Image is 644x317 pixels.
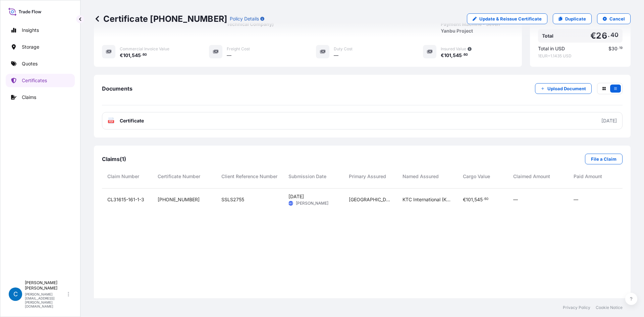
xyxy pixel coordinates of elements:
p: Certificates [22,77,47,84]
p: Storage [22,44,39,50]
span: Submission Date [288,173,326,180]
span: € [463,197,466,202]
span: [GEOGRAPHIC_DATA] [349,196,392,203]
text: PDF [109,120,113,123]
span: [DATE] [288,193,304,200]
span: 101 [123,53,130,58]
span: $ [608,46,611,51]
span: 1 EUR = 1.1435 USD [538,53,623,59]
a: Claims [6,91,75,104]
span: € [441,53,444,58]
a: Privacy Policy [563,305,590,310]
span: 101 [444,53,451,58]
span: Insured Value [441,46,466,52]
span: SSLS2755 [221,196,244,203]
span: Certificate Number [158,173,200,180]
p: Certificate [PHONE_NUMBER] [94,13,227,24]
a: PDFCertificate[DATE] [102,112,623,129]
p: Insights [22,27,39,34]
span: Cargo Value [463,173,490,180]
span: , [130,53,132,58]
span: . [483,198,484,200]
span: Paid Amount [574,173,602,180]
span: AES [288,200,293,207]
span: [PERSON_NAME] [296,201,328,206]
span: , [473,197,474,202]
span: — [227,52,231,59]
span: Claims (1) [102,156,126,162]
span: Freight Cost [227,46,250,52]
a: Update & Reissue Certificate [467,13,547,24]
span: 60 [143,54,147,56]
span: C [13,291,18,298]
a: Storage [6,40,75,54]
span: Client Reference Number [221,173,277,180]
span: 60 [484,198,488,200]
span: Certificate [120,117,144,124]
p: Policy Details [230,15,259,22]
p: Upload Document [547,85,586,92]
a: Cookie Notice [596,305,623,310]
span: 19 [619,47,623,49]
span: 545 [453,53,462,58]
a: Insights [6,23,75,37]
span: Primary Assured [349,173,386,180]
span: . [618,47,619,49]
span: 30 [611,46,618,51]
p: Cancel [609,15,625,22]
p: Claims [22,94,36,101]
span: Duty Cost [334,46,353,52]
a: Quotes [6,57,75,70]
span: . [462,54,463,56]
p: Quotes [22,60,38,67]
span: € [120,53,123,58]
span: 545 [132,53,141,58]
span: , [451,53,453,58]
a: Certificates [6,74,75,87]
a: Duplicate [553,13,592,24]
span: 545 [474,197,483,202]
span: 26 [596,32,607,40]
button: Upload Document [535,83,592,94]
span: KTC International (Knowledge Technical Company) [402,196,452,203]
p: [PERSON_NAME] [PERSON_NAME] [25,280,66,291]
p: Update & Reissue Certificate [479,15,542,22]
span: Named Assured [402,173,439,180]
a: File a Claim [585,154,623,164]
p: Duplicate [565,15,586,22]
span: — [513,196,518,203]
p: [PERSON_NAME][EMAIL_ADDRESS][PERSON_NAME][DOMAIN_NAME] [25,292,66,308]
span: CL31615-161-1-3 [107,196,144,203]
div: [DATE] [601,117,617,124]
span: — [334,52,338,59]
span: Claim Number [107,173,139,180]
span: [PHONE_NUMBER] [158,196,200,203]
button: Cancel [597,13,631,24]
span: . [141,54,142,56]
p: File a Claim [591,156,616,162]
span: Documents [102,85,132,92]
span: € [590,32,596,40]
span: 101 [466,197,473,202]
span: — [574,196,578,203]
span: Commercial Invoice Value [120,46,169,52]
span: Total in USD [538,45,565,52]
span: 60 [464,54,468,56]
span: Claimed Amount [513,173,550,180]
